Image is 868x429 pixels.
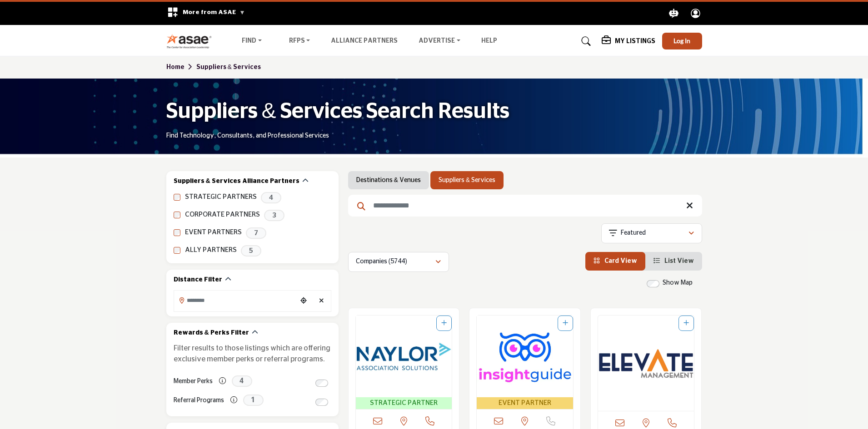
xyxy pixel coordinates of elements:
[174,212,180,218] input: CORPORATE PARTNERS checkbox
[645,252,702,271] li: List View
[356,316,452,409] a: Open Listing in new tab
[246,227,266,239] span: 7
[283,35,317,48] a: RFPs
[174,276,222,285] h2: Distance Filter
[185,210,260,220] label: CORPORATE PARTNERS
[412,35,467,48] a: Advertise
[185,245,237,256] label: ALLY PARTNERS
[315,399,328,406] input: Switch to Referral Programs
[166,132,329,141] p: Find Technology, Consultants, and Professional Services
[174,194,180,201] input: STRATEGIC PARTNERS checkbox
[358,398,450,409] span: STRATEGIC PARTNER
[356,257,407,266] p: Companies (5744)
[174,343,331,365] p: Filter results to those listings which are offering exclusive member perks or referral programs.
[174,393,224,409] label: Referral Programs
[664,258,694,264] span: List View
[174,247,180,254] input: ALLY PARTNERS checkbox
[315,380,328,387] input: Switch to Member Perks
[174,229,180,236] input: EVENT PARTNERS checkbox
[594,258,637,264] a: View Card
[683,320,689,326] a: Add To List
[174,329,249,338] h2: Rewards & Perks Filter
[196,64,261,70] a: Suppliers & Services
[264,210,284,221] span: 3
[235,35,268,48] a: Find
[174,177,299,186] h2: Suppliers & Services Alliance Partners
[653,258,694,264] a: View List
[573,34,597,49] a: Search
[477,316,573,409] a: Open Listing in new tab
[479,398,571,409] span: EVENT PARTNER
[183,9,245,15] span: More from ASAE
[585,252,645,271] li: Card View
[241,245,261,256] span: 5
[662,33,702,49] button: Log In
[348,195,702,217] input: Search Keyword
[441,320,447,326] a: Add To List
[477,316,573,397] img: Insight Guide LLC
[481,38,497,44] a: Help
[348,252,449,272] button: Companies (5744)
[315,291,329,311] div: Clear search location
[297,291,310,311] div: Choose your current location
[166,34,217,49] img: Site Logo
[166,64,196,70] a: Home
[615,37,655,45] h5: My Listings
[232,375,252,387] span: 4
[621,229,646,238] p: Featured
[673,37,690,44] span: Log In
[563,320,568,326] a: Add To List
[166,98,509,126] h1: Suppliers & Services Search Results
[356,176,421,185] a: Destinations & Venues
[174,291,297,309] input: Search Location
[356,316,452,397] img: Naylor Association Solutions
[598,316,694,411] img: Elevate Management Company
[439,176,495,185] a: Suppliers & Services
[331,38,398,44] a: Alliance Partners
[602,36,655,47] div: My Listings
[598,316,694,411] a: Open Listing in new tab
[174,374,213,390] label: Member Perks
[604,258,637,264] span: Card View
[663,278,693,288] label: Show Map
[185,227,242,238] label: EVENT PARTNERS
[243,394,264,406] span: 1
[161,2,251,25] div: More from ASAE
[261,192,281,203] span: 4
[185,192,257,202] label: STRATEGIC PARTNERS
[601,223,702,243] button: Featured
